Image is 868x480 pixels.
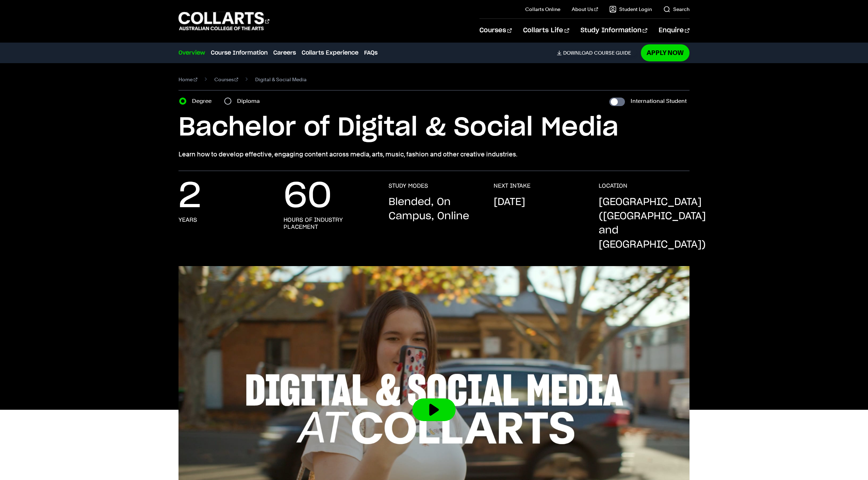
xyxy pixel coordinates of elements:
[479,19,512,42] a: Courses
[178,216,197,224] h3: years
[599,195,706,252] p: [GEOGRAPHIC_DATA] ([GEOGRAPHIC_DATA] and [GEOGRAPHIC_DATA])
[178,112,690,144] h1: Bachelor of Digital & Social Media
[631,96,687,106] label: International Student
[389,195,479,224] p: Blended, On Campus, Online
[178,49,205,57] a: Overview
[273,49,296,57] a: Careers
[284,182,332,211] p: 60
[641,44,690,61] a: Apply Now
[302,49,358,57] a: Collarts Experience
[523,19,569,42] a: Collarts Life
[581,19,647,42] a: Study Information
[494,182,531,189] h3: NEXT INTAKE
[178,182,201,211] p: 2
[609,6,652,13] a: Student Login
[494,195,525,209] p: [DATE]
[211,49,268,57] a: Course Information
[525,6,560,13] a: Collarts Online
[563,50,593,56] span: Download
[178,149,690,159] p: Learn how to develop effective, engaging content across media, arts, music, fashion and other cre...
[663,6,690,13] a: Search
[178,11,269,31] div: Go to homepage
[255,75,307,84] span: Digital & Social Media
[572,6,598,13] a: About Us
[389,182,428,189] h3: STUDY MODES
[364,49,378,57] a: FAQs
[659,19,690,42] a: Enquire
[214,75,238,84] a: Courses
[237,96,264,106] label: Diploma
[178,75,197,84] a: Home
[557,50,637,56] a: DownloadCourse Guide
[284,216,374,231] h3: hours of industry placement
[192,96,216,106] label: Degree
[599,182,627,189] h3: LOCATION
